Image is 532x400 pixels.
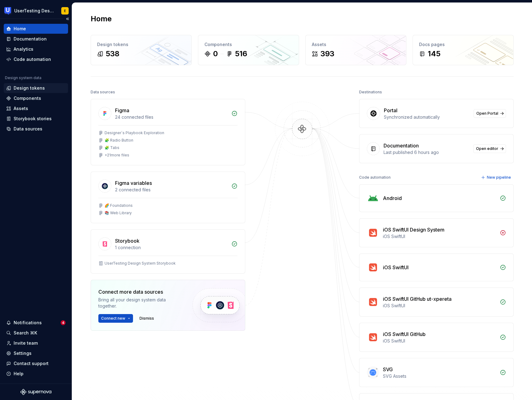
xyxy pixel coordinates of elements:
[14,56,51,62] div: Code automation
[1,4,71,17] button: UserTesting Design SystemE
[115,179,152,187] div: Figma variables
[4,359,68,368] button: Contact support
[474,109,506,118] a: Open Portal
[4,318,68,328] button: Notifications4
[64,8,66,13] div: E
[97,41,185,48] div: Design tokens
[383,226,444,233] div: iOS SwiftUI Design System
[115,114,228,120] div: 24 connected files
[235,49,247,59] div: 516
[204,41,293,48] div: Components
[61,320,66,325] span: 4
[4,328,68,338] button: Search ⌘K
[105,211,132,215] div: 📚 Web Library
[476,111,498,116] span: Open Portal
[115,237,139,245] div: Storybook
[91,172,245,223] a: Figma variables2 connected files🌈 Foundations📚 Web Library
[14,105,28,112] div: Assets
[473,144,506,153] a: Open editor
[383,194,402,202] div: Android
[14,36,47,42] div: Documentation
[98,297,182,309] div: Bring all your design system data together.
[4,348,68,358] a: Settings
[91,229,245,274] a: Storybook1 connectionUserTesting Design System Storybook
[14,350,32,356] div: Settings
[4,93,68,103] a: Components
[63,15,72,23] button: Collapse sidebar
[4,24,68,34] a: Home
[91,99,245,165] a: Figma24 connected filesDesigner´s Playbook Exploration🧩 Radio Button🧩 Tabs+21more files
[91,35,192,65] a: Design tokens538
[105,261,176,266] div: UserTesting Design System Storybook
[419,41,507,48] div: Docs pages
[479,173,514,182] button: New pipeline
[14,26,26,32] div: Home
[14,126,42,132] div: Data sources
[384,107,397,114] div: Portal
[105,153,129,158] div: + 21 more files
[383,303,496,309] div: iOS SwiftUI
[383,233,496,240] div: iOS SwiftUI
[91,14,112,24] h2: Home
[98,288,182,296] div: Connect more data sources
[101,316,125,321] span: Connect new
[105,203,133,208] div: 🌈 Foundations
[213,49,218,59] div: 0
[359,88,382,96] div: Destinations
[98,314,133,323] button: Connect new
[383,330,426,338] div: iOS SwiftUI GitHub
[91,88,115,96] div: Data sources
[20,389,51,395] svg: Supernova Logo
[4,83,68,93] a: Design tokens
[476,146,498,151] span: Open editor
[4,44,68,54] a: Analytics
[384,142,419,149] div: Documentation
[4,338,68,348] a: Invite team
[14,116,52,122] div: Storybook stories
[14,95,41,101] div: Components
[5,75,41,80] div: Design system data
[115,107,129,114] div: Figma
[383,295,452,303] div: iOS SwiftUI GitHub ut-xpereta
[4,7,12,15] img: 41adf70f-fc1c-4662-8e2d-d2ab9c673b1b.png
[105,138,133,143] div: 🧩 Radio Button
[305,35,406,65] a: Assets393
[105,145,119,150] div: 🧩 Tabs
[198,35,299,65] a: Components0516
[4,124,68,134] a: Data sources
[384,149,470,155] div: Last published 6 hours ago
[383,338,496,344] div: iOS SwiftUI
[4,114,68,124] a: Storybook stories
[14,371,24,377] div: Help
[320,49,334,59] div: 393
[4,54,68,64] a: Code automation
[115,245,228,251] div: 1 connection
[384,114,470,120] div: Synchronized automatically
[487,175,511,180] span: New pipeline
[115,187,228,193] div: 2 connected files
[383,264,409,271] div: iOS SwiftUI
[4,104,68,113] a: Assets
[383,373,496,379] div: SVG Assets
[14,46,33,52] div: Analytics
[4,34,68,44] a: Documentation
[14,360,49,367] div: Contact support
[14,340,38,346] div: Invite team
[106,49,119,59] div: 538
[413,35,514,65] a: Docs pages145
[4,369,68,379] button: Help
[359,173,391,182] div: Code automation
[137,314,157,323] button: Dismiss
[14,85,45,91] div: Design tokens
[105,130,164,135] div: Designer´s Playbook Exploration
[14,330,37,336] div: Search ⌘K
[139,316,154,321] span: Dismiss
[14,320,42,326] div: Notifications
[428,49,440,59] div: 145
[383,366,393,373] div: SVG
[14,8,54,14] div: UserTesting Design System
[312,41,400,48] div: Assets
